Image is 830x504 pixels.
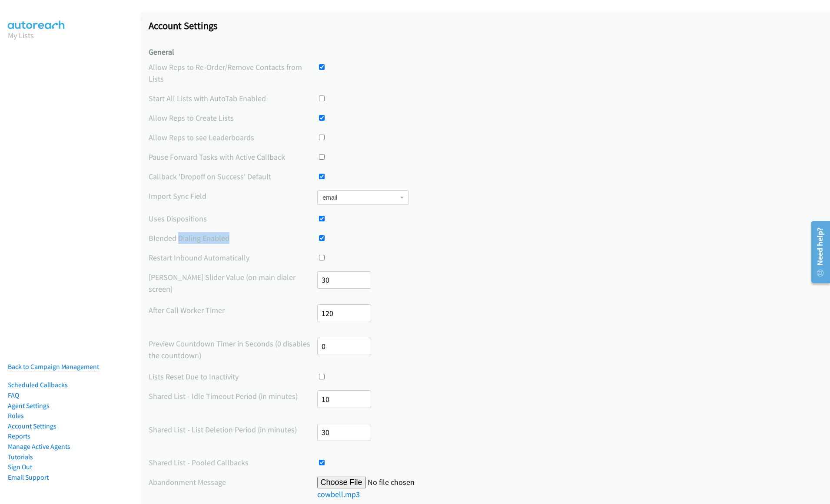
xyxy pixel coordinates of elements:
[149,132,317,143] label: Allow Reps to see Leaderboards
[8,432,30,440] a: Reports
[149,171,317,182] label: Callback 'Dropoff on Success' Default
[8,30,34,40] a: My Lists
[149,61,317,85] label: Allow Reps to Re-Order/Remove Contacts from Lists
[149,213,317,224] label: Uses Dispositions
[8,463,32,471] a: Sign Out
[149,424,822,449] div: The minimum time before a list can be deleted
[8,362,99,371] a: Back to Campaign Management
[8,442,70,451] a: Manage Active Agents
[149,151,317,163] label: Pause Forward Tasks with Active Callback
[323,193,398,202] span: email
[149,190,317,202] label: Import Sync Field
[149,457,317,468] label: Shared List - Pooled Callbacks
[317,190,409,205] span: email
[8,381,68,389] a: Scheduled Callbacks
[8,402,50,410] a: Agent Settings
[149,371,317,382] label: Lists Reset Due to Inactivity
[149,390,822,416] div: The time period before a list resets or assigned records get redistributed due to an idle dialing...
[805,217,830,287] iframe: Resource Center
[149,457,822,468] div: Whether callbacks should be returned to the pool or remain tied to the agent that requested the c...
[149,112,317,124] label: Allow Reps to Create Lists
[317,489,360,499] a: cowbell.mp3
[149,390,317,402] label: Shared List - Idle Timeout Period (in minutes)
[8,422,56,430] a: Account Settings
[149,476,822,500] div: Account wide abandonment message which should contain the name of your organization and a contact...
[149,252,317,264] label: Restart Inbound Automatically
[149,47,822,57] h4: General
[149,232,317,244] label: Blended Dialing Enabled
[149,271,317,295] label: [PERSON_NAME] Slider Value (on main dialer screen)
[8,391,19,399] a: FAQ
[8,412,24,420] a: Roles
[8,473,49,481] a: Email Support
[149,338,317,361] label: Preview Countdown Timer in Seconds (0 disables the countdown)
[8,453,33,461] a: Tutorials
[149,476,317,488] label: Abandonment Message
[149,424,317,435] label: Shared List - List Deletion Period (in minutes)
[149,92,317,104] label: Start All Lists with AutoTab Enabled
[149,20,822,32] h1: Account Settings
[149,304,317,316] label: After Call Worker Timer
